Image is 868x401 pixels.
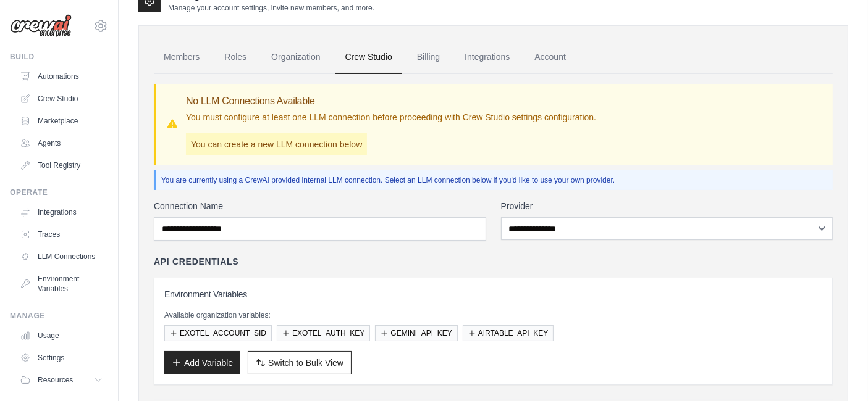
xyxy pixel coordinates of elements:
[375,325,457,341] button: GEMINI_API_KEY
[168,3,374,13] p: Manage your account settings, invite new members, and more.
[268,357,343,369] span: Switch to Bulk View
[186,94,596,109] h3: No LLM Connections Available
[164,310,822,320] p: Available organization variables:
[15,155,108,175] a: Tool Registry
[154,200,486,212] label: Connection Name
[10,311,108,321] div: Manage
[186,111,596,123] p: You must configure at least one LLM connection before proceeding with Crew Studio settings config...
[10,188,108,197] div: Operate
[501,200,833,212] label: Provider
[277,325,370,341] button: EXOTEL_AUTH_KEY
[15,269,108,299] a: Environment Variables
[186,133,367,155] p: You can create a new LLM connection below
[15,348,108,368] a: Settings
[15,111,108,131] a: Marketplace
[15,370,108,390] button: Resources
[154,41,209,74] a: Members
[10,52,108,62] div: Build
[15,225,108,244] a: Traces
[455,41,520,74] a: Integrations
[164,288,822,300] h3: Environment Variables
[38,375,73,385] span: Resources
[261,41,330,74] a: Organization
[161,175,828,185] p: You are currently using a CrewAI provided internal LLM connection. Select an LLM connection below...
[248,351,352,374] button: Switch to Bulk View
[463,325,554,341] button: AIRTABLE_API_KEY
[164,325,272,341] button: EXOTEL_ACCOUNT_SID
[15,202,108,222] a: Integrations
[525,41,576,74] a: Account
[806,342,868,401] iframe: Chat Widget
[15,89,108,109] a: Crew Studio
[10,14,72,38] img: Logo
[335,41,402,74] a: Crew Studio
[214,41,256,74] a: Roles
[15,67,108,86] a: Automations
[15,247,108,267] a: LLM Connections
[154,255,238,268] h4: API Credentials
[407,41,450,74] a: Billing
[164,351,240,374] button: Add Variable
[15,326,108,345] a: Usage
[15,133,108,153] a: Agents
